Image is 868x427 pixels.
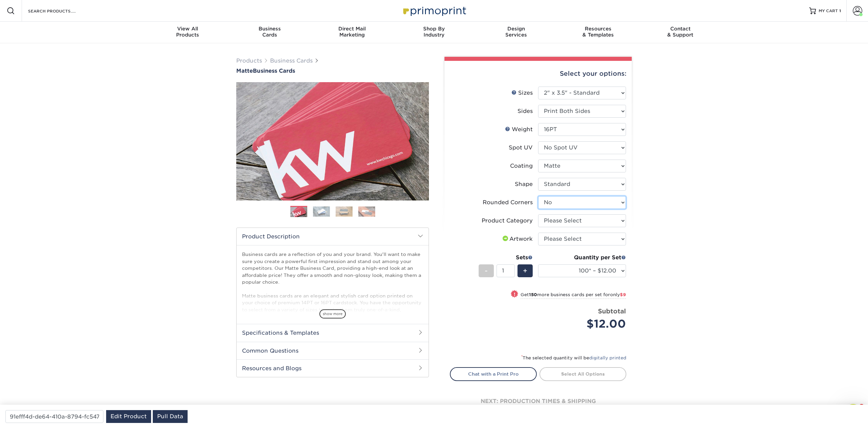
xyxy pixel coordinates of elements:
[505,125,533,134] div: Weight
[311,26,393,38] div: Marketing
[393,26,475,38] div: Industry
[475,22,557,43] a: DesignServices
[557,22,639,43] a: Resources& Templates
[393,26,475,32] span: Shop By
[510,162,533,170] div: Coating
[475,26,557,38] div: Services
[270,57,313,64] a: Business Cards
[521,292,626,299] small: Get more business cards per set for
[400,3,468,18] img: Primoprint
[147,26,229,38] div: Products
[610,292,626,297] span: only
[521,355,626,360] small: The selected quantity will be
[598,307,626,315] strong: Subtotal
[839,8,841,13] span: 1
[311,22,393,43] a: Direct MailMarketing
[639,26,721,32] span: Contact
[236,57,262,64] a: Products
[311,26,393,32] span: Direct Mail
[313,206,330,217] img: Business Cards 02
[290,204,307,220] img: Business Cards 01
[27,7,93,15] input: SEARCH PRODUCTS.....
[147,26,229,32] span: View All
[450,381,626,422] div: next: production times & shipping
[511,89,533,97] div: Sizes
[557,26,639,32] span: Resources
[475,26,557,32] span: Design
[523,266,527,276] span: +
[514,291,515,298] span: !
[237,228,429,245] h2: Product Description
[237,342,429,359] h2: Common Questions
[620,292,626,297] span: $9
[501,235,533,243] div: Artwork
[483,198,533,207] div: Rounded Corners
[236,68,429,74] h1: Business Cards
[358,206,375,217] img: Business Cards 04
[147,22,229,43] a: View AllProducts
[479,254,533,262] div: Sets
[639,26,721,38] div: & Support
[517,107,533,115] div: Sides
[229,22,311,43] a: BusinessCards
[236,68,429,74] a: MatteBusiness Cards
[557,26,639,38] div: & Templates
[859,404,864,409] span: 8
[229,26,311,32] span: Business
[236,45,429,238] img: Matte 01
[450,61,626,87] div: Select your options:
[845,404,861,420] iframe: Intercom live chat
[515,180,533,188] div: Shape
[539,367,626,381] a: Select All Options
[237,324,429,341] h2: Specifications & Templates
[529,292,537,297] strong: 150
[639,22,721,43] a: Contact& Support
[237,359,429,377] h2: Resources and Blogs
[589,355,626,360] a: digitally printed
[336,206,353,217] img: Business Cards 03
[242,251,423,347] p: Business cards are a reflection of you and your brand. You'll want to make sure you create a powe...
[543,316,626,332] div: $12.00
[393,22,475,43] a: Shop ByIndustry
[229,26,311,38] div: Cards
[485,266,488,276] span: -
[509,144,533,152] div: Spot UV
[319,309,346,318] span: show more
[450,367,537,381] a: Chat with a Print Pro
[538,254,626,262] div: Quantity per Set
[482,217,533,225] div: Product Category
[819,8,838,14] span: MY CART
[236,68,253,74] span: Matte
